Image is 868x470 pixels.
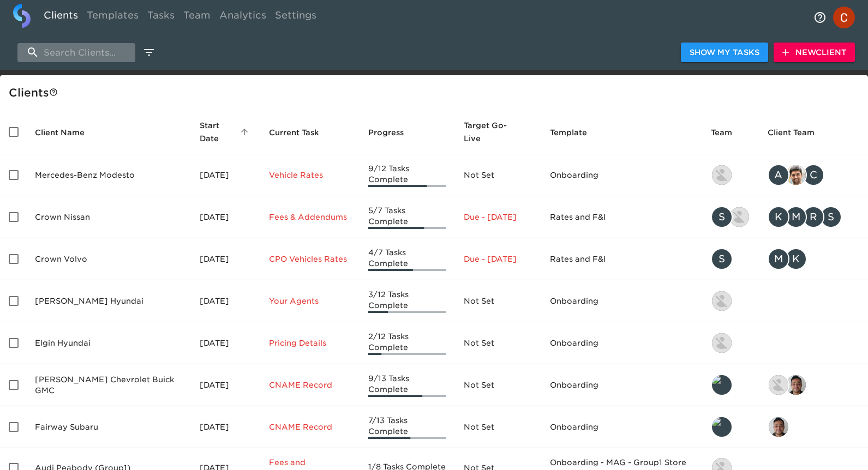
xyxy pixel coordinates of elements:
span: Show My Tasks [690,46,759,59]
p: Due - [DATE] [464,212,532,222]
td: 7/13 Tasks Complete [360,406,455,448]
button: Show My Tasks [681,43,768,63]
td: [DATE] [191,154,260,196]
input: search [17,43,135,62]
div: R [803,206,824,228]
p: Your Agents [269,296,351,306]
div: S [711,248,733,270]
td: Rates and F&I [541,196,702,238]
img: kevin.lo@roadster.com [712,333,732,353]
div: K [785,248,807,270]
td: 4/7 Tasks Complete [360,238,455,280]
div: M [785,206,807,228]
button: edit [140,43,158,62]
td: Not Set [455,406,541,448]
td: 3/12 Tasks Complete [360,280,455,322]
td: Onboarding [541,406,702,448]
p: Fees & Addendums [269,212,351,222]
p: Due - [DATE] [464,254,532,264]
span: Start Date [200,119,252,145]
span: This is the next Task in this Hub that should be completed [269,126,319,139]
td: Crown Nissan [26,196,191,238]
td: Not Set [455,280,541,322]
img: kevin.lo@roadster.com [712,165,732,185]
div: Client s [9,84,864,101]
td: [DATE] [191,406,260,448]
p: Pricing Details [269,338,351,348]
td: 9/13 Tasks Complete [360,364,455,406]
p: CNAME Record [269,421,351,432]
a: Settings [271,4,321,31]
img: sandeep@simplemnt.com [786,165,806,185]
div: leland@roadster.com [711,374,750,396]
img: leland@roadster.com [712,375,732,395]
td: 9/12 Tasks Complete [360,154,455,196]
div: savannah@roadster.com, austin@roadster.com [711,206,750,228]
div: M [768,248,789,270]
span: Team [711,126,746,139]
td: 2/12 Tasks Complete [360,322,455,364]
span: Client Team [768,126,829,139]
a: Tasks [143,4,179,31]
a: Team [179,4,215,31]
div: K [768,206,789,228]
p: CNAME Record [269,379,351,390]
div: kevin.lo@roadster.com [711,164,750,186]
div: kevin.lo@roadster.com [711,290,750,312]
span: Template [550,126,601,139]
td: [DATE] [191,280,260,322]
div: S [711,206,733,228]
p: Vehicle Rates [269,170,351,180]
span: New Client [782,46,846,59]
td: [DATE] [191,322,260,364]
div: C [803,164,824,186]
div: kwilson@crowncars.com, mcooley@crowncars.com, rrobins@crowncars.com, sparent@crowncars.com [768,206,859,228]
td: Onboarding [541,364,702,406]
button: notifications [807,4,833,31]
img: austin@roadster.com [729,207,749,227]
div: angelique.nurse@roadster.com, sandeep@simplemnt.com, clayton.mandel@roadster.com [768,164,859,186]
td: [DATE] [191,196,260,238]
div: sai@simplemnt.com [768,416,859,438]
td: Fairway Subaru [26,406,191,448]
td: 5/7 Tasks Complete [360,196,455,238]
div: savannah@roadster.com [711,248,750,270]
td: Onboarding [541,280,702,322]
img: kevin.lo@roadster.com [712,291,732,311]
td: Crown Volvo [26,238,191,280]
div: nikko.foster@roadster.com, sai@simplemnt.com [768,374,859,396]
span: Current Task [269,126,333,139]
img: sai@simplemnt.com [769,417,788,437]
img: Profile [833,7,855,28]
button: NewClient [774,43,855,63]
td: Onboarding [541,154,702,196]
p: CPO Vehicles Rates [269,254,351,264]
td: [DATE] [191,364,260,406]
div: S [820,206,842,228]
a: Templates [82,4,143,31]
div: leland@roadster.com [711,416,750,438]
td: Mercedes-Benz Modesto [26,154,191,196]
td: Not Set [455,364,541,406]
span: Progress [368,126,418,139]
td: Not Set [455,154,541,196]
td: [DATE] [191,238,260,280]
td: Not Set [455,322,541,364]
td: Rates and F&I [541,238,702,280]
td: Elgin Hyundai [26,322,191,364]
img: nikko.foster@roadster.com [769,375,788,395]
span: Calculated based on the start date and the duration of all Tasks contained in this Hub. [464,119,518,145]
svg: This is a list of all of your clients and clients shared with you [49,88,58,97]
a: Analytics [215,4,271,31]
a: Clients [39,4,82,31]
td: [PERSON_NAME] Chevrolet Buick GMC [26,364,191,406]
img: logo [13,4,31,28]
div: kevin.lo@roadster.com [711,332,750,354]
img: sai@simplemnt.com [786,375,806,395]
div: A [768,164,789,186]
span: Client Name [35,126,99,139]
td: Onboarding [541,322,702,364]
td: [PERSON_NAME] Hyundai [26,280,191,322]
img: leland@roadster.com [712,417,732,437]
div: mcooley@crowncars.com, kwilson@crowncars.com [768,248,859,270]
